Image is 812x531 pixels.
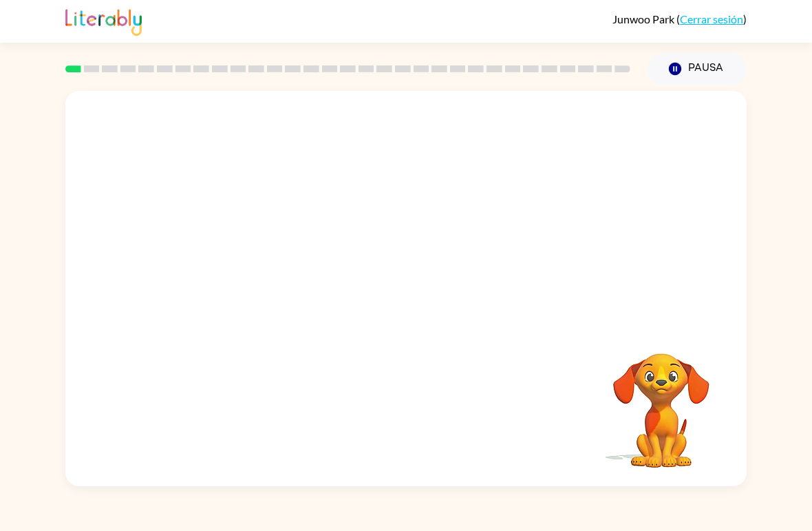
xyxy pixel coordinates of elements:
[65,6,142,36] img: Literably
[612,12,747,25] div: ( )
[647,53,747,85] button: Pausa
[680,12,743,25] a: Cerrar sesión
[612,12,676,25] span: Junwoo Park
[592,332,730,470] video: Tu navegador debe admitir la reproducción de archivos .mp4 para usar Literably. Intenta usar otro...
